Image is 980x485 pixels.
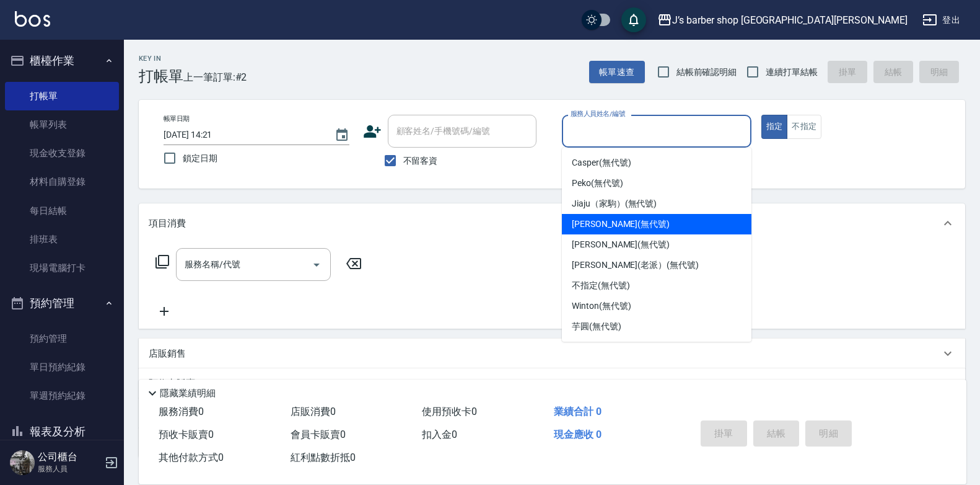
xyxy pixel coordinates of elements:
button: J’s barber shop [GEOGRAPHIC_DATA][PERSON_NAME] [652,7,912,33]
a: 現金收支登錄 [5,139,119,167]
span: 業績合計 0 [554,406,602,417]
button: save [621,7,646,32]
span: 不留客資 [403,154,438,167]
a: 排班表 [5,225,119,254]
label: 帳單日期 [164,114,190,123]
span: 其他付款方式 0 [159,452,224,463]
a: 單週預約紀錄 [5,381,119,410]
h3: 打帳單 [139,68,183,85]
span: Winton (無代號) [572,300,631,313]
span: 紅利點數折抵 0 [291,452,356,463]
button: 報表及分析 [5,416,119,448]
div: 店販銷售 [139,339,965,368]
div: 項目消費 [139,203,965,243]
span: 連續打單結帳 [766,66,818,79]
a: 帳單列表 [5,110,119,139]
a: 單日預約紀錄 [5,353,119,381]
input: YYYY/MM/DD hh:mm [164,125,322,145]
button: Open [307,255,326,275]
span: Casper (無代號) [572,156,631,169]
label: 服務人員姓名/編號 [571,109,625,118]
p: 項目消費 [149,217,186,230]
span: 服務消費 0 [159,406,204,417]
a: 現場電腦打卡 [5,254,119,282]
span: 店販消費 0 [291,406,336,417]
span: 使用預收卡 0 [422,406,477,417]
h5: 公司櫃台 [38,451,101,463]
span: [PERSON_NAME] (無代號) [572,238,670,251]
a: 每日結帳 [5,197,119,225]
p: 店販銷售 [149,347,186,360]
span: 上一筆訂單:#2 [183,69,247,85]
span: 預收卡販賣 0 [159,429,214,440]
div: J’s barber shop [GEOGRAPHIC_DATA][PERSON_NAME] [672,12,908,28]
span: 結帳前確認明細 [676,66,737,79]
span: 現金應收 0 [554,429,602,440]
span: 鎖定日期 [183,152,217,165]
span: Peko (無代號) [572,177,623,190]
p: 隱藏業績明細 [160,387,216,400]
button: 不指定 [787,115,821,139]
span: Jiaju（家駒） (無代號) [572,197,657,210]
button: 預約管理 [5,287,119,319]
div: 預收卡販賣 [139,368,965,398]
img: Logo [15,11,50,27]
a: 預約管理 [5,324,119,353]
a: 材料自購登錄 [5,167,119,196]
button: 指定 [761,115,788,139]
img: Person [10,450,35,475]
span: [PERSON_NAME](老派） (無代號) [572,259,699,272]
button: 櫃檯作業 [5,45,119,77]
span: 扣入金 0 [422,429,457,440]
p: 服務人員 [38,463,101,474]
span: [PERSON_NAME] (無代號) [572,218,670,231]
a: 打帳單 [5,82,119,110]
button: 登出 [917,9,965,32]
h2: Key In [139,55,183,63]
button: Choose date, selected date is 2025-10-11 [327,120,357,150]
span: Edison (無代號) [572,340,629,354]
span: 不指定 (無代號) [572,279,630,292]
span: 芋圓 (無代號) [572,320,621,333]
span: 會員卡販賣 0 [291,429,346,440]
p: 預收卡販賣 [149,377,195,390]
button: 帳單速查 [589,61,645,84]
